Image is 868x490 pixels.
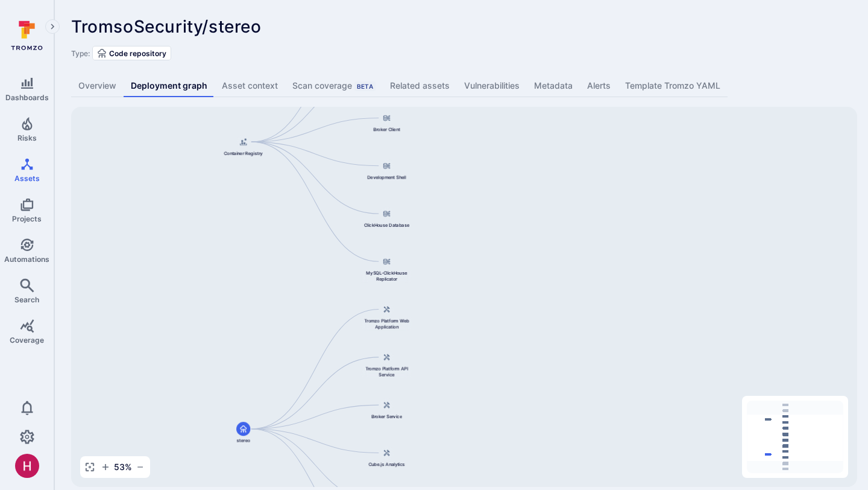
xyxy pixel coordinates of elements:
a: Vulnerabilities [457,75,527,97]
span: Projects [12,214,42,223]
span: Development Shell [367,174,406,181]
span: stereo [237,437,250,444]
span: Cube.js Analytics [368,461,405,468]
div: Asset tabs [71,75,851,97]
span: Tromzo Platform API Service [361,366,412,378]
a: Metadata [527,75,580,97]
span: Coverage [10,336,44,345]
span: ClickHouse Database [364,222,409,229]
span: TromsoSecurity/stereo [71,16,262,37]
a: Overview [71,75,124,97]
span: Risks [17,133,37,142]
span: Assets [14,174,40,183]
span: Automations [4,255,49,264]
a: Template Tromzo YAML [618,75,728,97]
span: MySQL-ClickHouse Replicator [361,270,412,282]
a: Related assets [383,75,457,97]
span: Code repository [109,49,166,58]
div: Harshil Parikh [15,454,39,478]
span: Search [14,295,39,304]
span: Type: [71,49,90,58]
span: 53 % [114,461,132,473]
span: Broker Service [371,413,402,420]
a: Deployment graph [124,75,215,97]
div: Beta [354,81,376,91]
span: Broker Client [373,126,400,133]
a: Alerts [580,75,618,97]
button: Expand navigation menu [45,19,60,34]
span: Container Registry [224,150,262,157]
div: Scan coverage [292,80,376,92]
img: ACg8ocKzQzwPSwOZT_k9C736TfcBpCStqIZdMR9gXOhJgTaH9y_tsw=s96-c [15,454,39,478]
span: Dashboards [5,93,49,102]
span: Tromzo Platform Web Application [361,317,412,330]
i: Expand navigation menu [48,22,57,32]
a: Asset context [215,75,285,97]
